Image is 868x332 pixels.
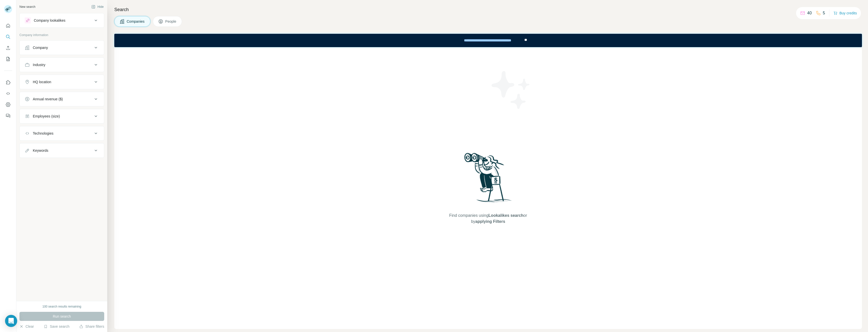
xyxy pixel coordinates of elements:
[4,89,12,98] button: Use Surfe API
[33,79,51,84] div: HQ location
[20,59,104,71] button: Industry
[833,10,857,17] button: Buy credits
[33,131,53,136] div: Technologies
[20,110,104,122] button: Employees (size)
[4,21,12,30] button: Quick start
[127,19,145,24] span: Companies
[19,5,35,9] div: New search
[807,10,812,16] p: 40
[4,5,12,13] img: Avatar
[33,114,60,119] div: Employees (size)
[20,127,104,139] button: Technologies
[475,219,505,224] span: applying Filters
[4,32,12,41] button: Search
[33,45,48,50] div: Company
[823,10,825,16] p: 5
[33,148,48,153] div: Keywords
[79,324,104,329] button: Share filters
[33,62,45,67] div: Industry
[20,144,104,157] button: Keywords
[42,304,81,309] div: 100 search results remaining
[34,18,65,23] div: Company lookalikes
[4,78,12,87] button: Use Surfe on LinkedIn
[4,111,12,120] button: Feedback
[4,100,12,109] button: Dashboard
[44,324,69,329] button: Save search
[19,324,34,329] button: Clear
[33,97,63,102] div: Annual revenue ($)
[20,14,104,26] button: Company lookalikes
[489,213,524,218] span: Lookalikes search
[114,34,862,47] iframe: Banner
[448,213,528,225] span: Find companies using or by
[4,54,12,64] button: My lists
[88,3,107,11] button: Hide
[20,42,104,54] button: Company
[5,315,17,327] div: Open Intercom Messenger
[488,67,534,113] img: Surfe Illustration - Stars
[462,152,514,208] img: Surfe Illustration - Woman searching with binoculars
[4,43,12,52] button: Enrich CSV
[20,76,104,88] button: HQ location
[20,93,104,105] button: Annual revenue ($)
[165,19,177,24] span: People
[19,33,104,37] p: Company information
[114,6,862,13] h4: Search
